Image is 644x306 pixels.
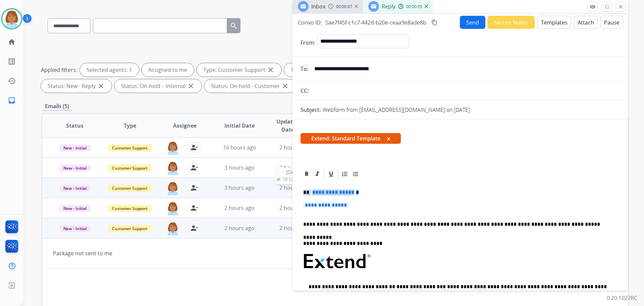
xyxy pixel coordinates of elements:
[224,184,255,191] span: 3 hours ago
[166,221,179,235] img: agent-avatar
[224,204,255,212] span: 2 hours ago
[224,224,255,232] span: 2 hours ago
[311,3,325,10] span: Inbox
[142,63,194,77] div: Assigned to me
[108,225,152,232] span: Customer Support
[301,106,321,114] p: Subject:
[301,39,315,47] p: From:
[190,184,198,192] mat-icon: person_remove
[8,77,16,85] mat-icon: history
[124,122,136,130] span: Type
[59,225,91,232] span: New - Initial
[108,165,152,172] span: Customer Support
[8,96,16,104] mat-icon: inbox
[59,185,91,192] span: New - Initial
[590,4,596,10] mat-icon: remove_red_eye
[2,9,21,28] img: avatar
[223,144,256,151] span: 16 hours ago
[340,169,350,179] div: Ordered List
[108,185,152,192] span: Customer Support
[302,169,312,179] div: Bold
[326,169,336,179] div: Underline
[108,144,152,151] span: Customer Support
[8,38,16,46] mat-icon: home
[279,164,310,171] span: 2 hours ago
[281,82,289,90] mat-icon: close
[273,118,303,134] span: Updated Date
[301,65,308,73] p: To:
[80,63,139,77] div: Selected agents: 1
[114,79,202,93] div: Status: On-hold – Internal
[53,249,507,257] div: Package not sent to me
[600,16,623,29] button: Pause
[351,169,361,179] div: Bullet List
[336,4,352,9] span: 00:00:07
[604,4,610,10] mat-icon: fullscreen
[59,205,91,212] span: New - Initial
[537,16,571,29] button: Templates
[190,204,198,212] mat-icon: person_remove
[487,16,535,29] button: Secure Notes
[301,87,309,95] p: CC:
[460,16,485,29] button: Send
[406,4,422,9] span: 00:00:05
[277,176,308,182] span: at 10:12:20 AM
[166,161,179,175] img: agent-avatar
[618,4,624,10] mat-icon: close
[284,63,372,77] div: Type: Shipping Protection
[41,66,77,74] p: Applied filters:
[382,3,395,10] span: Reply
[224,164,255,171] span: 3 hours ago
[190,164,198,172] mat-icon: person_remove
[279,184,310,191] span: 2 hours ago
[97,82,105,90] mat-icon: close
[41,79,112,93] div: Status: New - Reply
[190,143,198,151] mat-icon: person_remove
[267,66,275,74] mat-icon: close
[301,133,401,144] span: Extend: Standard Template
[8,57,16,65] mat-icon: list_alt
[66,122,84,130] span: Status
[607,294,637,302] p: 0.20.1027RC
[431,19,437,26] mat-icon: content_copy
[59,165,91,172] span: New - Initial
[166,181,179,195] img: agent-avatar
[279,224,310,232] span: 2 hours ago
[298,18,322,27] p: Convo ID:
[197,63,281,77] div: Type: Customer Support
[42,102,72,111] p: Emails (5)
[277,169,308,176] span: [DATE]
[108,205,152,212] span: Customer Support
[173,122,197,130] span: Assignee
[224,122,255,130] span: Initial Date
[387,134,390,142] button: x
[325,19,426,26] span: 5ae7f45f-c1c7-442d-b20e-ceaa9e8ade8b
[312,169,322,179] div: Italic
[323,106,470,114] p: Webform from [EMAIL_ADDRESS][DOMAIN_NAME] on [DATE]
[279,144,310,151] span: 2 hours ago
[574,16,598,29] button: Attach
[166,141,179,155] img: agent-avatar
[59,144,91,151] span: New - Initial
[204,79,296,93] div: Status: On-hold - Customer
[187,82,195,90] mat-icon: close
[279,204,310,212] span: 2 hours ago
[190,224,198,232] mat-icon: person_remove
[230,22,238,30] mat-icon: search
[166,201,179,215] img: agent-avatar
